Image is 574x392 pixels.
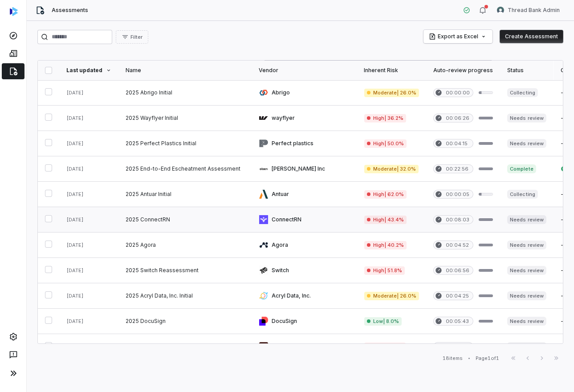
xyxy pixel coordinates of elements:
[508,7,560,14] span: Thread Bank Admin
[443,355,463,362] div: 18 items
[507,67,546,74] div: Status
[500,30,563,43] button: Create Assessment
[116,30,148,44] button: Filter
[497,7,504,14] img: Thread Bank Admin avatar
[10,7,18,16] img: svg%3e
[130,34,142,41] span: Filter
[66,67,111,74] div: Last updated
[492,4,565,17] button: Thread Bank Admin avatarThread Bank Admin
[468,355,470,361] div: •
[126,67,245,74] div: Name
[476,355,499,362] div: Page 1 of 1
[364,67,419,74] div: Inherent Risk
[423,30,493,43] button: Export as Excel
[259,67,350,74] div: Vendor
[433,67,493,74] div: Auto-review progress
[52,7,88,14] span: Assessments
